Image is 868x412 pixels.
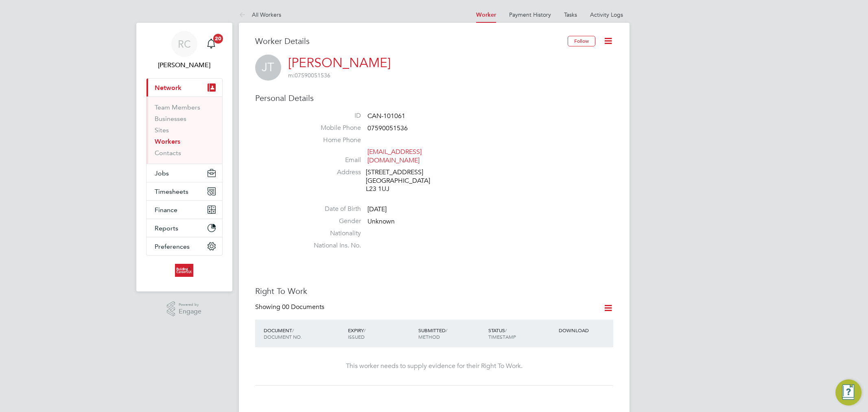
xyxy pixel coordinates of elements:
span: Jobs [155,169,169,177]
a: Payment History [509,11,551,18]
div: DOCUMENT [262,323,346,344]
button: Network [146,79,222,96]
div: This worker needs to supply evidence for their Right To Work. [263,362,605,370]
img: buildingcareersuk-logo-retina.png [175,264,193,277]
span: CAN-101061 [367,112,405,120]
label: Date of Birth [304,205,361,213]
a: Workers [155,138,180,145]
span: Finance [155,206,177,214]
a: Go to home page [146,264,223,277]
a: Contacts [155,149,181,157]
span: 07590051536 [288,72,330,79]
h3: Right To Work [255,286,613,296]
span: TIMESTAMP [488,333,516,340]
a: Worker [476,11,496,18]
label: Home Phone [304,136,361,145]
div: Network [146,96,222,164]
a: [PERSON_NAME] [288,55,391,71]
div: DOWNLOAD [557,323,613,337]
label: Nationality [304,229,361,238]
span: Timesheets [155,188,188,195]
span: Unknown [367,217,395,226]
h3: Worker Details [255,36,568,46]
a: Team Members [155,103,200,111]
span: Engage [179,308,201,315]
span: JT [255,55,281,81]
h3: Personal Details [255,93,613,103]
button: Reports [146,219,222,237]
a: Activity Logs [590,11,623,18]
div: SUBMITTED [416,323,487,344]
a: Businesses [155,115,186,123]
a: Tasks [564,11,577,18]
span: [DATE] [367,205,387,213]
a: Powered byEngage [167,301,201,317]
span: METHOD [418,333,440,340]
button: Jobs [146,164,222,182]
label: Email [304,156,361,164]
label: Address [304,168,361,177]
div: Showing [255,303,326,311]
div: EXPIRY [346,323,416,344]
span: Powered by [179,301,201,308]
label: Mobile Phone [304,124,361,132]
span: 07590051536 [367,124,408,132]
label: ID [304,112,361,120]
a: [EMAIL_ADDRESS][DOMAIN_NAME] [367,148,422,164]
label: Gender [304,217,361,226]
button: Preferences [146,237,222,255]
button: Finance [146,201,222,219]
span: / [364,327,365,333]
span: Preferences [155,243,190,250]
button: Engage Resource Center [835,379,861,405]
span: RC [178,39,191,49]
a: All Workers [239,11,281,18]
span: DOCUMENT NO. [264,333,302,340]
span: Reports [155,224,178,232]
button: Timesheets [146,182,222,200]
span: 20 [213,34,223,44]
span: Rhys Cook [146,60,223,70]
nav: Main navigation [136,23,232,291]
div: [STREET_ADDRESS] [GEOGRAPHIC_DATA] L23 1UJ [366,168,443,193]
span: Network [155,84,181,92]
label: National Ins. No. [304,241,361,250]
span: / [446,327,447,333]
span: / [505,327,507,333]
span: m: [288,72,295,79]
div: STATUS [486,323,557,344]
span: 00 Documents [282,303,324,311]
span: ISSUED [348,333,365,340]
a: 20 [203,31,219,57]
a: Sites [155,126,169,134]
a: RC[PERSON_NAME] [146,31,223,70]
span: / [292,327,294,333]
button: Follow [568,36,595,46]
